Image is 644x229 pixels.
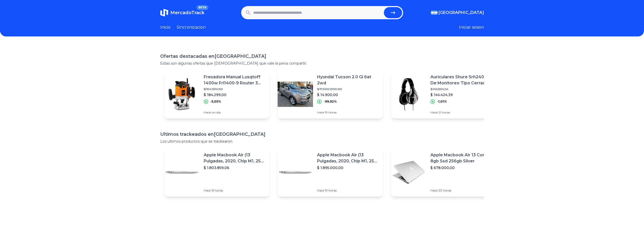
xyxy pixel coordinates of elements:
p: -1,01% [437,100,447,104]
a: Featured imageFresadora Manual Lusqtoff 1400w Frl1400-9 Router 3 Boquillas$ 194.099,00$ 184.299,0... [164,70,269,119]
img: Featured image [391,155,426,190]
p: $ 17.900.000,00 [317,87,379,91]
p: Hace un día [204,110,265,114]
button: Iniciar sesion [459,24,484,30]
img: MercadoTrack [160,9,168,17]
span: MercadoTrack [170,10,204,15]
span: BETA [196,5,208,10]
img: Argentina [431,11,438,15]
button: [GEOGRAPHIC_DATA] [431,10,484,16]
p: Apple Macbook Air (13 Pulgadas, 2020, Chip M1, 256 Gb De Ssd, 8 Gb De Ram) - Plata [317,152,379,164]
p: $ 194.099,00 [204,87,265,91]
p: Los ultimos productos que se trackearon. [160,139,484,144]
a: Featured imageApple Macbook Air 13 Core I5 8gb Ssd 256gb Silver$ 678.000,00Hace 20 horas [391,148,496,197]
a: Featured imageAuriculares Shure Srh240a De Monitoreo Tipo Cerrado Color Negro$ 145.894,54$ 144.42... [391,70,496,119]
a: Featured imageApple Macbook Air (13 Pulgadas, 2020, Chip M1, 256 Gb De Ssd, 8 Gb De Ram) - Plata$... [278,148,383,197]
img: Featured image [391,77,426,112]
p: -99,92% [324,100,337,104]
p: $ 678.000,00 [430,165,492,170]
p: Auriculares Shure Srh240a De Monitoreo Tipo Cerrado Color Negro [430,74,492,86]
img: Featured image [164,155,200,190]
p: Hace 15 horas [204,188,265,193]
p: $ 184.299,00 [204,92,265,97]
img: Featured image [164,77,200,112]
img: Featured image [278,77,313,112]
a: Featured imageApple Macbook Air (13 Pulgadas, 2020, Chip M1, 256 Gb De Ssd, 8 Gb De Ram) - Plata$... [164,148,269,197]
p: Estas son algunas ofertas que [DEMOGRAPHIC_DATA] que vale la pena compartir. [160,61,484,66]
p: Apple Macbook Air (13 Pulgadas, 2020, Chip M1, 256 Gb De Ssd, 8 Gb De Ram) - Plata [204,152,265,164]
p: $ 145.894,54 [430,87,492,91]
a: Sincronizacion [177,24,206,30]
a: Featured imageHyundai Tucson 2.0 Gl 6at 2wd$ 17.900.000,00$ 14.900,00-99,92%Hace 19 horas [278,70,383,119]
a: Inicio [160,24,171,30]
p: Fresadora Manual Lusqtoff 1400w Frl1400-9 Router 3 Boquillas [204,74,265,86]
p: Hace 20 horas [430,188,492,193]
p: Hace 21 horas [430,110,492,114]
p: $ 144.424,39 [430,92,492,97]
p: Hyundai Tucson 2.0 Gl 6at 2wd [317,74,379,86]
span: [GEOGRAPHIC_DATA] [439,10,484,16]
img: Featured image [278,155,313,190]
p: Apple Macbook Air 13 Core I5 8gb Ssd 256gb Silver [430,152,492,164]
p: -5,05% [210,100,221,104]
p: $ 1.803.859,06 [204,165,265,170]
p: $ 1.895.000,00 [317,165,379,170]
h1: Ofertas destacadas en [GEOGRAPHIC_DATA] [160,53,484,60]
a: MercadoTrackBETA [160,9,204,17]
p: $ 14.900,00 [317,92,379,97]
p: Hace 19 horas [317,110,379,114]
p: Hace 19 horas [317,188,379,193]
h1: Ultimos trackeados en [GEOGRAPHIC_DATA] [160,131,484,138]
